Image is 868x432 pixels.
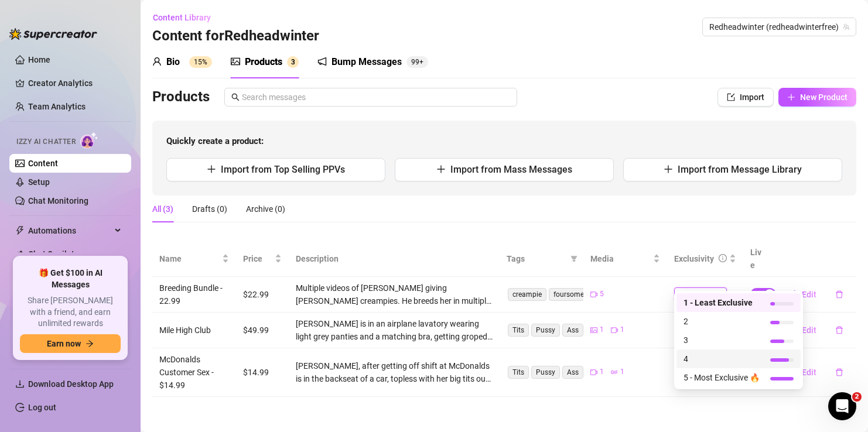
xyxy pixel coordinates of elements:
[152,57,162,66] span: user
[684,315,760,328] span: 2
[28,159,58,168] a: Content
[684,371,760,384] span: 5 - Most Exclusive 🔥
[28,177,50,187] a: Setup
[317,57,327,66] span: notification
[406,56,428,68] sup: 126
[28,245,111,263] span: Chat Copilot
[287,56,299,68] sup: 3
[28,55,50,64] a: Home
[152,88,210,107] h3: Products
[80,132,98,149] img: AI Chatter
[395,158,614,181] button: Import from Mass Messages
[289,241,500,277] th: Description
[236,277,289,313] td: $22.99
[600,289,604,300] span: 5
[684,334,760,347] span: 3
[843,23,850,30] span: team
[611,327,618,334] span: video-camera
[531,324,560,337] span: Pussy
[153,13,211,22] span: Content Library
[500,241,583,277] th: Tags
[684,352,760,365] span: 4
[152,277,236,313] td: Breeding Bundle - 22.99
[296,359,493,385] div: [PERSON_NAME], after getting off shift at McDonalds is in the backseat of a car, topless with her...
[20,295,121,330] span: Share [PERSON_NAME] with a friend, and earn unlimited rewards
[236,313,289,348] td: $49.99
[236,348,289,397] td: $14.99
[679,288,684,301] span: 1
[802,368,816,377] span: Edit
[15,379,25,389] span: download
[600,324,604,335] span: 1
[16,136,76,148] span: Izzy AI Chatter
[852,392,862,402] span: 2
[802,290,816,299] span: Edit
[28,403,56,412] a: Log out
[508,324,529,337] span: Tits
[20,268,121,290] span: 🎁 Get $100 in AI Messages
[835,326,843,334] span: delete
[835,368,843,376] span: delete
[590,291,597,298] span: video-camera
[9,28,97,40] img: logo-BBDzfeDw.svg
[678,164,802,175] span: Import from Message Library
[291,58,295,66] span: 3
[620,324,624,335] span: 1
[709,18,849,36] span: Redheadwinter (redheadwinterfree)
[570,255,577,262] span: filter
[826,285,853,304] button: delete
[28,196,88,205] a: Chat Monitoring
[719,254,727,262] span: info-circle
[590,327,597,334] span: picture
[166,136,264,146] strong: Quickly create a product:
[611,369,618,376] span: gif
[531,366,560,379] span: Pussy
[207,164,216,174] span: plus
[778,88,856,107] button: New Product
[28,221,111,240] span: Automations
[152,313,236,348] td: Mile High Club
[28,102,86,111] a: Team Analytics
[15,250,23,258] img: Chat Copilot
[28,379,114,389] span: Download Desktop App
[231,57,240,66] span: picture
[620,366,624,378] span: 1
[583,241,667,277] th: Media
[674,252,714,265] div: Exclusivity
[296,282,493,307] div: Multiple videos of [PERSON_NAME] giving [PERSON_NAME] creampies. He breeds her in multiple positi...
[789,290,797,298] span: edit
[152,348,236,397] td: McDonalds Customer Sex - $14.99
[246,203,285,215] div: Archive (0)
[166,55,180,69] div: Bio
[743,241,773,277] th: Live
[508,366,529,379] span: Tits
[189,56,212,68] sup: 15%
[740,92,764,102] span: Import
[450,164,572,175] span: Import from Mass Messages
[562,366,583,379] span: Ass
[152,203,173,215] div: All (3)
[562,324,583,337] span: Ass
[780,285,826,304] button: Edit
[20,334,121,353] button: Earn nowarrow-right
[623,158,842,181] button: Import from Message Library
[231,93,240,101] span: search
[549,288,589,301] span: foursome
[787,93,795,101] span: plus
[590,252,651,265] span: Media
[717,88,774,107] button: Import
[242,91,510,104] input: Search messages
[15,226,25,235] span: thunderbolt
[86,340,94,348] span: arrow-right
[727,93,735,101] span: import
[296,317,493,343] div: [PERSON_NAME] is in an airplane lavatory wearing light grey panties and a matching bra, getting g...
[590,369,597,376] span: video-camera
[568,250,580,268] span: filter
[826,321,853,340] button: delete
[507,252,566,265] span: Tags
[800,92,848,102] span: New Product
[802,325,816,335] span: Edit
[664,164,673,174] span: plus
[159,252,220,265] span: Name
[166,158,385,181] button: Import from Top Selling PPVs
